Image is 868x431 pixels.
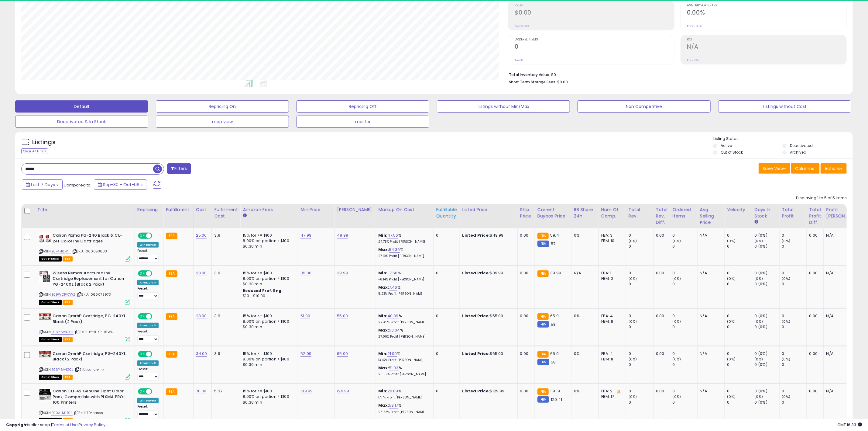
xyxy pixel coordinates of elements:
[39,300,62,305] span: All listings that are currently out of stock and unavailable for purchase on Amazon
[243,244,293,249] div: $0.30 min
[214,207,238,219] div: Fulfillment Cost
[436,207,457,219] div: Fulfillable Quantity
[379,270,429,282] div: %
[167,163,191,174] button: Filters
[51,329,74,335] a: B06Y6V4GCJ
[629,238,637,243] small: (0%)
[727,207,750,213] div: Velocity
[39,351,130,379] div: ASIN:
[782,244,807,249] div: 0
[520,313,530,319] div: 0.00
[379,351,388,356] b: Min:
[537,270,549,277] small: FBA
[755,357,763,362] small: (0%)
[297,100,430,113] button: Repricing Off
[462,313,490,319] b: Listed Price:
[515,24,529,28] small: Prev: $0.00
[755,238,763,243] small: (0%)
[537,351,549,358] small: FBA
[103,182,139,188] span: Sep-30 - Oct-06
[137,360,159,366] div: Amazon AI
[673,238,681,243] small: (0%)
[727,281,752,287] div: 0
[196,351,207,357] a: 34.00
[462,232,490,238] b: Listed Price:
[782,324,807,330] div: 0
[379,233,429,244] div: %
[389,284,397,290] a: 7.46
[462,270,490,276] b: Listed Price:
[39,313,130,342] div: ASIN:
[379,313,429,325] div: %
[51,367,74,372] a: B06Y6V4GCJ
[39,256,62,262] span: All listings that are currently out of stock and unavailable for purchase on Amazon
[826,207,863,219] div: Profit [PERSON_NAME]
[782,319,791,324] small: (0%)
[791,163,820,174] button: Columns
[727,244,752,249] div: 0
[826,351,860,356] div: N/A
[578,100,711,113] button: Non Competitive
[387,351,397,357] a: 21.00
[601,270,621,276] div: FBA: 1
[515,38,674,41] span: Ordered Items
[166,313,177,320] small: FBA
[196,388,207,394] a: 70.00
[700,270,720,276] div: N/A
[300,270,311,276] a: 35.00
[782,313,807,319] div: 0
[63,300,73,305] span: FBA
[782,207,804,219] div: Total Profit
[755,324,779,330] div: 0 (0%)
[63,182,91,188] span: Compared to:
[601,313,621,319] div: FBA: 4
[790,143,813,148] label: Deactivated
[673,270,697,276] div: 0
[139,314,146,319] span: ON
[574,270,594,276] div: N/A
[243,324,293,330] div: $0.30 min
[673,313,697,319] div: 0
[656,233,665,238] div: 0.00
[39,313,51,320] img: 41OjK-VOlBL._SL40_.jpg
[727,270,752,276] div: 0
[700,233,720,238] div: N/A
[515,58,523,62] small: Prev: 0
[139,351,146,356] span: ON
[166,351,177,358] small: FBA
[156,100,289,113] button: Repricing On
[52,422,78,428] a: Terms of Use
[537,313,549,320] small: FBA
[243,213,246,218] small: Amazon Fees.
[520,207,532,219] div: Ship Price
[809,313,819,319] div: 0.00
[550,232,559,238] span: 59.4
[601,233,621,238] div: FBA: 3
[673,357,681,362] small: (0%)
[39,388,51,401] img: 411xkVulgUL._SL40_.jpg
[551,241,555,247] span: 57
[39,270,51,283] img: 516jFQvI0gL._SL40_.jpg
[629,313,653,319] div: 0
[139,271,146,276] span: ON
[337,351,348,357] a: 65.00
[53,313,126,326] b: Canon QmrhP Cartridge, PG-240XL Black (2 Pack)
[376,204,434,228] th: The percentage added to the cost of goods (COGS) that forms the calculator for Min & Max prices.
[156,116,289,128] button: map view
[574,351,594,356] div: 0%
[520,351,530,356] div: 0.00
[629,319,637,324] small: (0%)
[537,207,569,219] div: Current Buybox Price
[51,249,71,254] a: B074H6FKT1
[300,351,311,357] a: 52.99
[629,276,637,281] small: (0%)
[557,79,568,85] span: $0.00
[151,351,161,356] span: OFF
[379,240,429,244] p: 24.78% Profit [PERSON_NAME]
[727,351,752,356] div: 0
[379,207,431,213] div: Markup on Cost
[673,276,681,281] small: (0%)
[436,313,455,319] div: 0
[39,233,130,261] div: ASIN:
[515,9,674,17] h2: $0.00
